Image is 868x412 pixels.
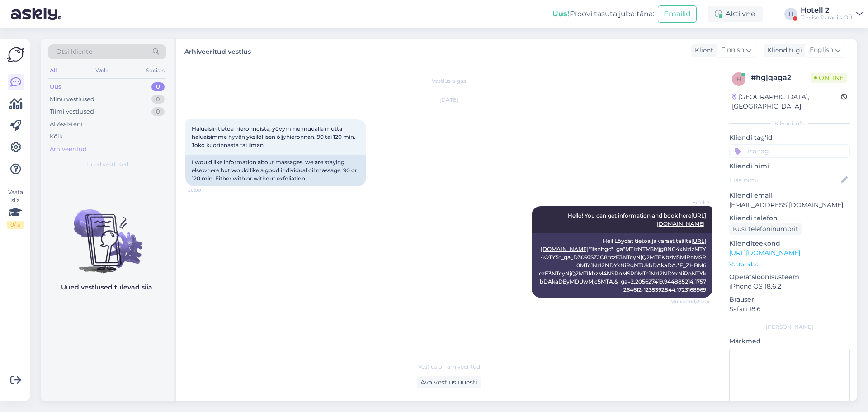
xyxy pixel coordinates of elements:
[751,72,811,83] div: # hgjqaga2
[729,239,850,248] p: Klienditeekond
[801,7,853,14] div: Hotell 2
[50,82,61,91] div: Uus
[185,77,712,85] div: Vestlus algas
[48,65,58,76] div: All
[184,44,251,57] label: Arhiveeritud vestlus
[810,45,833,55] span: English
[185,96,712,104] div: [DATE]
[729,191,850,200] p: Kliendi email
[732,92,841,111] div: [GEOGRAPHIC_DATA], [GEOGRAPHIC_DATA]
[669,298,710,305] span: (Muudetud) 20:04
[729,249,800,257] a: [URL][DOMAIN_NAME]
[41,193,174,275] img: No chats
[736,76,741,82] span: h
[729,336,850,346] p: Märkmed
[729,161,850,171] p: Kliendi nimi
[50,120,83,129] div: AI Assistent
[801,14,853,21] div: Tervise Paradiis OÜ
[185,155,366,186] div: I would like information about massages, we are staying elsewhere but would like a good individua...
[658,5,697,23] button: Emailid
[144,65,166,76] div: Socials
[86,161,128,169] span: Uued vestlused
[50,145,87,154] div: Arhiveeritud
[708,6,763,22] div: Aktiivne
[729,282,850,291] p: iPhone OS 18.6.2
[418,363,480,371] span: Vestlus on arhiveeritud
[7,46,24,63] img: Askly Logo
[764,46,802,55] div: Klienditugi
[676,199,710,206] span: Hotell 2
[552,9,570,18] b: Uus!
[151,82,165,91] div: 0
[151,107,165,116] div: 0
[94,65,109,76] div: Web
[729,304,850,314] p: Safari 18.6
[801,7,863,21] a: Hotell 2Tervise Paradiis OÜ
[7,188,24,229] div: Vaata siia
[151,95,165,104] div: 0
[417,376,481,388] div: Ava vestlus uuesti
[50,95,94,104] div: Minu vestlused
[729,133,850,142] p: Kliendi tag'id
[729,260,850,269] p: Vaata edasi ...
[61,283,154,292] p: Uued vestlused tulevad siia.
[729,323,850,331] div: [PERSON_NAME]
[811,73,847,83] span: Online
[7,221,24,229] div: 0 / 3
[729,223,802,235] div: Küsi telefoninumbrit
[729,272,850,282] p: Operatsioonisüsteem
[729,144,850,158] input: Lisa tag
[691,46,713,55] div: Klient
[729,119,850,128] div: Kliendi info
[50,132,63,141] div: Kõik
[50,107,94,116] div: Tiimi vestlused
[192,125,357,148] span: Haluaisin tietoa hieronnoista, yövymme muualla mutta haluaisimme hyvän yksilöllisen öljyhieronnan...
[188,187,222,194] span: 20:00
[729,295,850,304] p: Brauser
[532,233,712,298] div: Hei! Löydät tietoa ja varaat täältä *1fsnhgc*_ga*MTIzNTM5Mjg0NC4xNzIzMTY4OTY5*_ga_D309JSZJC8*czE3...
[568,212,706,227] span: Hello! You can get information and book here
[552,9,654,19] div: Proovi tasuta juba täna:
[729,200,850,210] p: [EMAIL_ADDRESS][DOMAIN_NAME]
[729,213,850,223] p: Kliendi telefon
[784,8,797,20] div: H
[721,45,744,55] span: Finnish
[56,47,92,57] span: Otsi kliente
[730,175,840,185] input: Lisa nimi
